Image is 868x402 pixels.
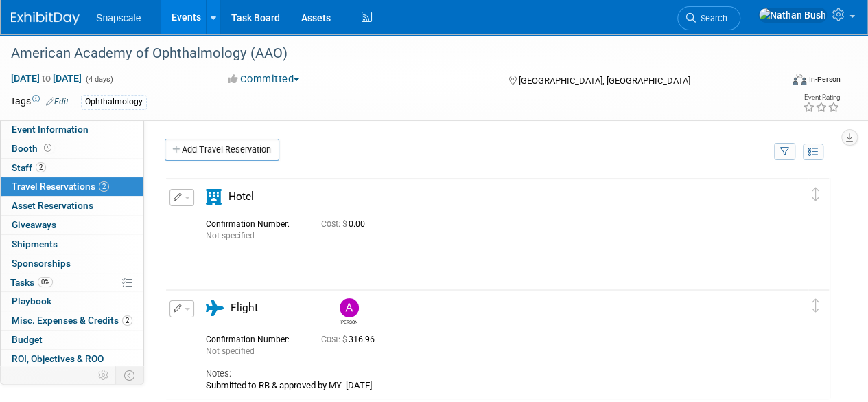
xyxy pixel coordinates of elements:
i: Filter by Traveler [780,148,790,157]
a: Misc. Expenses & Credits2 [1,311,143,330]
span: Hotel [228,190,254,203]
div: Submitted to RB & approved by MY [DATE] [206,380,774,391]
span: 2 [122,315,132,326]
a: Staff2 [1,159,143,177]
span: Sponsorships [12,258,71,269]
div: Event Rating [803,94,840,101]
a: Search [677,6,740,30]
span: Booth [12,143,54,154]
span: Snapscale [96,12,141,23]
a: Tasks0% [1,273,143,292]
span: [GEOGRAPHIC_DATA], [GEOGRAPHIC_DATA] [518,76,690,86]
img: Nathan Bush [758,8,827,23]
span: Playbook [12,295,51,306]
span: 316.96 [321,335,380,344]
td: Tags [10,94,69,110]
span: to [40,73,53,84]
i: Click and drag to move item [812,299,819,313]
div: Event Format [719,71,841,92]
i: Click and drag to move item [812,188,819,201]
a: Event Information [1,120,143,139]
a: Booth [1,139,143,158]
span: Travel Reservations [12,181,109,192]
span: Flight [231,302,258,314]
a: Add Travel Reservation [165,139,279,161]
span: ROI, Objectives & ROO [12,353,104,364]
span: Cost: $ [321,219,349,229]
div: Confirmation Number: [206,215,301,230]
span: Cost: $ [321,335,349,344]
span: 2 [36,162,46,172]
div: Alex Corrigan [336,298,360,325]
div: Notes: [206,368,774,380]
span: Asset Reservations [12,200,93,211]
img: Format-Inperson.png [793,74,806,85]
span: Shipments [12,238,58,249]
span: 2 [99,181,109,192]
a: Sponsorships [1,254,143,273]
i: Flight [206,300,224,316]
span: Budget [12,334,43,345]
a: Travel Reservations2 [1,177,143,196]
span: Search [696,13,727,23]
a: Giveaways [1,216,143,234]
span: Not specified [206,346,255,356]
span: Event Information [12,124,89,135]
div: American Academy of Ophthalmology (AAO) [6,41,770,66]
a: Shipments [1,235,143,254]
img: Alex Corrigan [340,298,359,317]
span: Misc. Expenses & Credits [12,315,132,326]
span: 0% [38,277,53,287]
td: Toggle Event Tabs [116,366,144,384]
img: ExhibitDay [11,12,80,25]
a: Playbook [1,292,143,311]
div: Alex Corrigan [340,317,357,325]
a: Budget [1,331,143,349]
span: 0.00 [321,219,371,229]
a: Asset Reservations [1,197,143,215]
span: Tasks [10,277,53,288]
a: ROI, Objectives & ROO [1,350,143,368]
span: Staff [12,162,46,173]
td: Personalize Event Tab Strip [92,366,116,384]
button: Committed [223,72,305,87]
span: Booth not reserved yet [41,143,54,153]
a: Edit [46,97,69,107]
div: Ophthalmology [81,95,147,109]
div: Confirmation Number: [206,331,301,345]
span: [DATE] [DATE] [10,72,82,85]
i: Hotel [206,189,222,205]
span: Giveaways [12,219,56,230]
span: Not specified [206,231,255,241]
span: (4 days) [84,75,113,84]
div: In-Person [808,74,841,85]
